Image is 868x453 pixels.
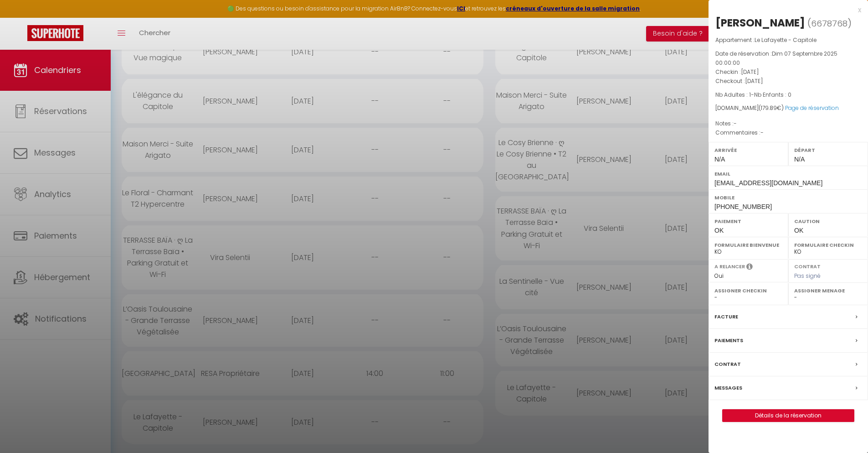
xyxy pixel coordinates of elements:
p: Appartement : [715,36,861,45]
span: OK [714,227,724,234]
label: Assigner Menage [794,286,862,295]
div: [PERSON_NAME] [715,16,805,30]
span: N/A [794,156,805,163]
label: Paiements [714,336,743,345]
span: [DATE] [745,77,763,85]
a: Détails de la réservation [723,410,854,422]
span: Dim 07 Septembre 2025 00:00:00 [715,50,837,67]
span: - [734,120,737,127]
span: 179.89 [761,104,777,112]
label: Caution [794,217,862,226]
span: [DATE] [741,68,759,76]
label: Contrat [714,359,741,369]
button: Détails de la réservation [722,409,854,422]
label: Assigner Checkin [714,286,782,295]
span: [PHONE_NUMBER] [714,203,772,210]
label: A relancer [714,263,745,271]
label: Email [714,169,862,178]
label: Mobile [714,193,862,202]
label: Facture [714,312,738,322]
p: Checkin : [715,68,861,77]
p: Notes : [715,119,861,128]
p: Checkout : [715,77,861,86]
label: Formulaire Bienvenue [714,240,782,250]
span: N/A [714,156,725,163]
label: Paiement [714,217,782,226]
i: Sélectionner OUI si vous souhaiter envoyer les séquences de messages post-checkout [746,263,753,273]
label: Messages [714,383,742,393]
span: ( €) [759,104,784,112]
label: Départ [794,146,862,155]
p: Date de réservation : [715,49,861,68]
span: Nb Adultes : 1 [715,91,751,99]
p: - [715,90,861,99]
span: 6678768 [811,18,847,29]
p: Commentaires : [715,128,861,137]
span: Nb Enfants : 0 [754,91,791,99]
span: Le Lafayette - Capitole [755,36,817,44]
button: Ouvrir le widget de chat LiveChat [7,4,35,31]
div: [DOMAIN_NAME] [715,104,861,113]
label: Arrivée [714,146,782,155]
a: Page de réservation [785,104,839,112]
span: Pas signé [794,272,821,280]
span: [EMAIL_ADDRESS][DOMAIN_NAME] [714,179,822,187]
span: ( ) [807,17,852,30]
label: Formulaire Checkin [794,240,862,250]
div: x [709,5,861,16]
span: - [760,129,764,136]
span: OK [794,227,803,234]
label: Contrat [794,263,821,269]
